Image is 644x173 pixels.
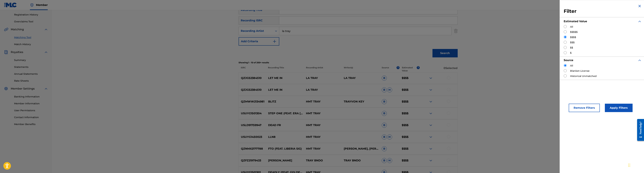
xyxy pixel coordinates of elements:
[429,100,433,104] img: expand
[4,50,8,54] img: Royalties
[570,30,578,34] label: $$$$$
[638,58,642,62] img: expand
[342,159,379,163] p: TRAY BNDO
[4,87,8,91] img: Member Settings
[564,8,642,14] h3: Filter
[241,29,271,33] div: Recording Artist
[44,87,48,91] img: expand
[14,58,48,62] a: Summary
[605,104,633,112] button: Apply Filters
[304,76,342,80] p: LA TRAY
[239,88,266,92] p: QZJG52384510
[570,41,575,44] label: $$$
[239,135,266,139] p: USUYG1450023
[14,79,48,83] a: Rate Sheets
[429,147,433,151] img: expand
[273,39,277,43] img: 9d2ae6d4665cec9f34b9.svg
[36,3,48,7] span: Member
[266,76,304,80] p: LET ME IN
[387,158,392,163] span: H
[400,123,420,127] p: $$$$
[266,159,304,163] p: [PERSON_NAME]
[44,50,48,54] img: expand
[239,159,266,163] p: QZFZ21979433
[429,111,433,115] img: expand
[429,123,433,127] img: expand
[304,111,342,115] p: HMT TRAY
[239,111,266,115] p: USUYG1501304
[429,135,433,139] img: expand
[304,147,342,151] p: HMT TRAY
[14,36,48,39] a: Matching Tool
[400,88,420,92] p: $$$$
[14,116,48,119] a: Contact Information
[14,43,48,46] a: Match History
[570,46,573,49] label: $$
[400,100,420,104] p: $$$$
[387,87,392,92] span: H
[239,61,458,64] p: Showing 1 - 10 of 200+ results
[382,111,387,116] span: B
[564,20,587,23] strong: Estimated Value
[239,100,266,104] p: QZMWW2134981
[417,66,420,69] span: ?
[266,111,304,115] p: STEP ONE (FEAT. ERA [PERSON_NAME])
[400,147,420,151] p: $$$$
[4,27,8,31] img: Matching
[382,66,389,72] p: Source
[266,100,304,104] p: BLITZ
[11,50,23,54] span: Royalties
[342,100,379,104] p: TRAYVON KEY
[14,95,48,98] a: Banking Information
[342,66,380,72] p: Writer(s)
[382,158,387,163] span: B
[400,159,420,163] p: $$$$
[342,147,379,151] p: [PERSON_NAME], [PERSON_NAME] KEY
[239,66,266,72] p: ISRC
[382,99,387,104] span: B
[400,111,420,115] p: $$$$
[239,147,266,151] p: QZNMX2177788
[304,123,342,127] p: HMT TRAY
[11,27,24,31] span: Matching
[454,27,458,35] img: Delete Criterion
[397,66,400,69] span: ?
[11,87,35,91] span: Member Settings
[4,3,17,7] img: MLC Logo
[304,88,342,92] p: LA TRAY
[342,76,379,80] p: LA TRAY
[266,147,304,151] p: FTO (FEAT. LIBERIA SIG)
[239,6,458,59] form: Search Form
[570,51,572,55] label: $
[239,76,266,80] p: QZJG52384510
[304,159,342,163] p: TRAY BNDO
[635,116,644,144] iframe: Resource Center
[266,88,304,92] p: LET ME IN
[266,123,304,127] p: DEAD FR
[570,25,573,29] label: All
[638,19,642,23] img: expand
[382,87,387,92] span: B
[14,20,48,23] a: Overclaims Tool
[266,135,304,139] p: LLN8
[429,159,433,163] img: expand
[570,36,576,39] label: $$$$
[570,69,590,73] label: Blanket License
[239,123,266,127] p: USLD91759947
[239,37,279,46] button: Add Criteria
[420,66,458,72] p: 0 Selected
[14,109,48,112] a: User Permissions
[638,4,642,8] img: close
[304,66,342,72] p: Recording Artist
[14,65,48,69] a: Statements
[382,76,387,81] span: B
[304,100,342,104] p: HMT TRAY
[429,76,433,80] img: expand
[382,134,387,140] span: B
[14,13,48,16] a: Registration History
[627,157,644,173] iframe: Chat Widget
[304,135,342,139] p: HMT TRAY
[569,104,600,112] button: Remove Filters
